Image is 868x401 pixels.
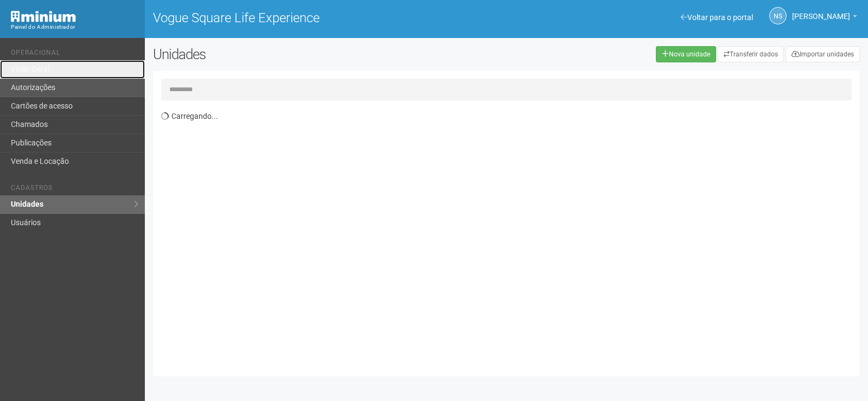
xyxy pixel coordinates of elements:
img: Minium [11,11,76,22]
div: Carregando... [161,106,860,368]
h2: Unidades [153,46,438,62]
h1: Vogue Square Life Experience [153,11,499,25]
a: Nova unidade [656,46,716,62]
div: Painel do Administrador [11,22,137,32]
a: [PERSON_NAME] [792,14,857,22]
li: Cadastros [11,184,137,195]
span: Nicolle Silva [792,2,850,21]
a: Transferir dados [718,46,784,62]
a: NS [769,7,787,24]
a: Importar unidades [786,46,860,62]
li: Operacional [11,49,137,60]
a: Voltar para o portal [681,13,753,22]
